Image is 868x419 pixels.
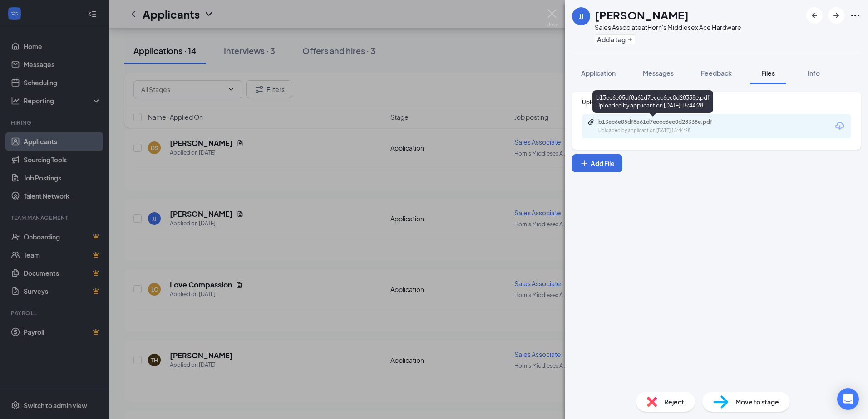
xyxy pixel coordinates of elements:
[579,12,583,21] div: JJ
[580,159,589,168] svg: Plus
[582,98,851,106] div: Upload Resume
[627,37,633,42] svg: Plus
[664,397,684,407] span: Reject
[831,10,842,21] svg: ArrowRight
[581,69,616,77] span: Application
[809,10,820,21] svg: ArrowLeftNew
[643,69,674,77] span: Messages
[592,90,713,113] div: b13ec6e05df8a61d7eccc6ec0d28338e.pdf Uploaded by applicant on [DATE] 15:44:28
[598,118,725,126] div: b13ec6e05df8a61d7eccc6ec0d28338e.pdf
[572,154,622,172] button: Add FilePlus
[735,397,779,407] span: Move to stage
[837,388,859,410] div: Open Intercom Messenger
[595,23,741,32] div: Sales Associate at Horn's Middlesex Ace Hardware
[808,69,820,77] span: Info
[595,34,635,44] button: PlusAdd a tag
[761,69,775,77] span: Files
[806,7,823,24] button: ArrowLeftNew
[701,69,732,77] span: Feedback
[850,10,861,21] svg: Ellipses
[595,7,689,23] h1: [PERSON_NAME]
[834,121,845,132] svg: Download
[587,118,735,134] a: Paperclipb13ec6e05df8a61d7eccc6ec0d28338e.pdfUploaded by applicant on [DATE] 15:44:28
[598,127,735,134] div: Uploaded by applicant on [DATE] 15:44:28
[828,7,844,24] button: ArrowRight
[587,118,595,126] svg: Paperclip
